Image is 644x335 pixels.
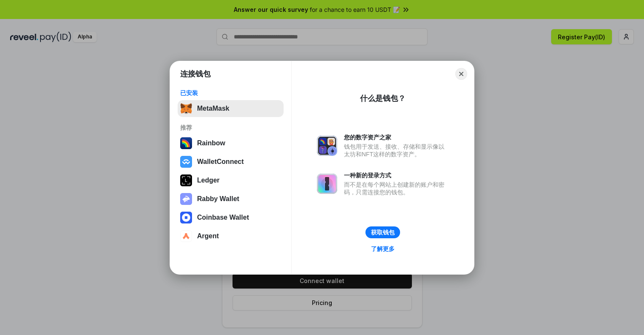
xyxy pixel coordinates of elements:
img: svg+xml,%3Csvg%20width%3D%2228%22%20height%3D%2228%22%20viewBox%3D%220%200%2028%2028%22%20fill%3D... [180,212,192,223]
div: Argent [197,232,219,240]
button: Close [455,68,467,80]
div: 钱包用于发送、接收、存储和显示像以太坊和NFT这样的数字资产。 [344,143,449,158]
button: Coinbase Wallet [178,209,284,226]
div: 而不是在每个网站上创建新的账户和密码，只需连接您的钱包。 [344,181,449,196]
div: Rainbow [197,139,225,147]
div: Rabby Wallet [197,195,239,203]
img: svg+xml,%3Csvg%20xmlns%3D%22http%3A%2F%2Fwww.w3.org%2F2000%2Fsvg%22%20width%3D%2228%22%20height%3... [180,174,192,186]
button: Ledger [178,172,284,189]
img: svg+xml,%3Csvg%20width%3D%2228%22%20height%3D%2228%22%20viewBox%3D%220%200%2028%2028%22%20fill%3D... [180,230,192,242]
div: 推荐 [180,124,281,131]
h1: 连接钱包 [180,69,211,79]
button: MetaMask [178,100,284,117]
div: MetaMask [197,105,229,112]
div: Ledger [197,177,219,184]
button: Rabby Wallet [178,191,284,207]
button: 获取钱包 [365,226,400,238]
div: 获取钱包 [371,229,395,236]
button: Rainbow [178,135,284,152]
img: svg+xml,%3Csvg%20xmlns%3D%22http%3A%2F%2Fwww.w3.org%2F2000%2Fsvg%22%20fill%3D%22none%22%20viewBox... [317,136,337,156]
img: svg+xml,%3Csvg%20width%3D%22120%22%20height%3D%22120%22%20viewBox%3D%220%200%20120%20120%22%20fil... [180,137,192,149]
a: 了解更多 [366,243,400,254]
div: 一种新的登录方式 [344,172,449,179]
div: 已安装 [180,89,281,97]
div: 您的数字资产之家 [344,133,449,141]
img: svg+xml,%3Csvg%20width%3D%2228%22%20height%3D%2228%22%20viewBox%3D%220%200%2028%2028%22%20fill%3D... [180,156,192,168]
div: 什么是钱包？ [360,93,406,103]
img: svg+xml,%3Csvg%20xmlns%3D%22http%3A%2F%2Fwww.w3.org%2F2000%2Fsvg%22%20fill%3D%22none%22%20viewBox... [180,193,192,205]
img: svg+xml,%3Csvg%20fill%3D%22none%22%20height%3D%2233%22%20viewBox%3D%220%200%2035%2033%22%20width%... [180,103,192,114]
button: Argent [178,228,284,245]
button: WalletConnect [178,153,284,170]
div: 了解更多 [371,245,395,253]
div: WalletConnect [197,158,244,166]
div: Coinbase Wallet [197,214,249,221]
img: svg+xml,%3Csvg%20xmlns%3D%22http%3A%2F%2Fwww.w3.org%2F2000%2Fsvg%22%20fill%3D%22none%22%20viewBox... [317,174,337,194]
